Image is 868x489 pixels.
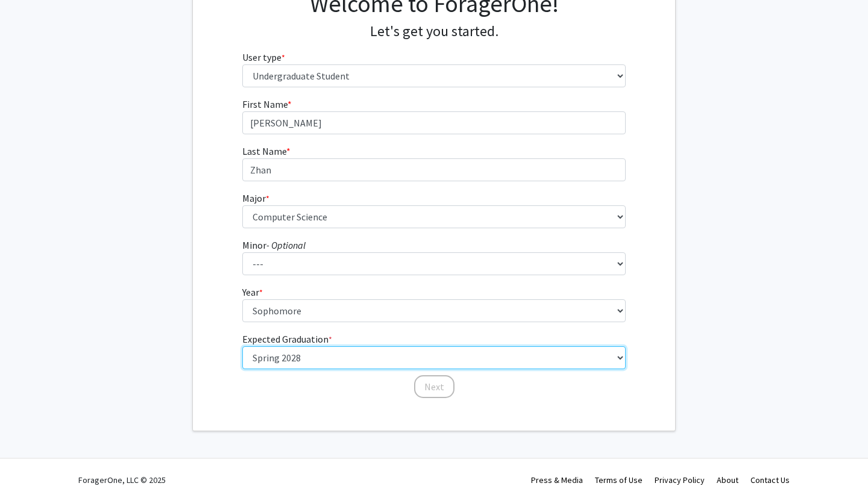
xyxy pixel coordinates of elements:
a: Privacy Policy [655,475,705,485]
span: Last Name [242,145,286,157]
span: First Name [242,98,288,110]
label: Year [242,285,263,299]
a: Press & Media [531,475,583,485]
a: Terms of Use [595,475,643,485]
iframe: Chat [9,435,51,480]
a: About [717,475,738,485]
label: Expected Graduation [242,332,332,346]
label: User type [242,50,285,64]
i: - Optional [266,239,306,251]
h4: Let's get you started. [242,23,626,40]
label: Minor [242,238,306,252]
label: Major [242,191,269,205]
a: Contact Us [750,475,790,485]
button: Next [414,375,454,398]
